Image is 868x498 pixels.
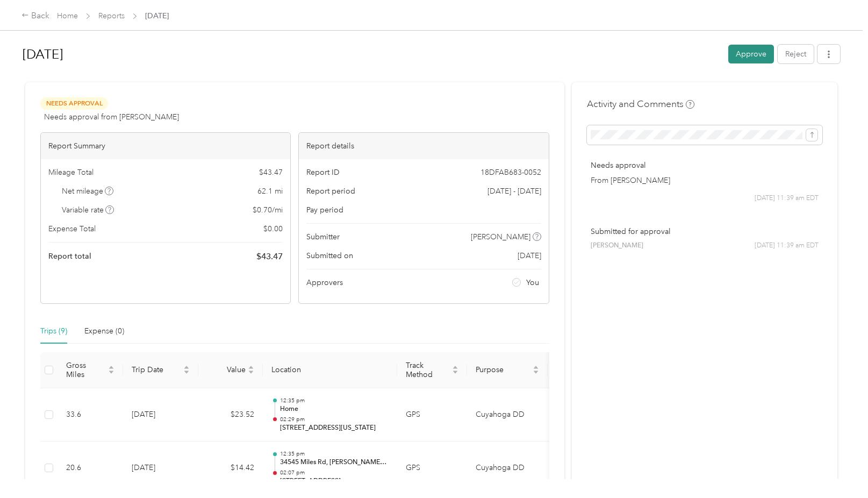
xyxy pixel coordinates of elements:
span: caret-up [108,364,114,371]
span: [DATE] 11:39 am EDT [755,194,819,203]
button: Reject [778,45,814,63]
div: Report details [299,133,548,159]
p: Needs approval [591,160,819,171]
td: 33.6 [58,388,123,442]
span: 62.1 mi [257,186,283,197]
span: You [526,277,539,288]
h4: Activity and Comments [587,97,694,111]
span: Pay period [306,204,343,216]
p: [STREET_ADDRESS][US_STATE] [280,423,389,433]
td: Cuyahoga DD [467,442,548,495]
span: caret-down [533,369,539,375]
span: Needs approval from [PERSON_NAME] [44,111,179,123]
span: Submitter [306,231,340,243]
span: [PERSON_NAME] [591,241,643,251]
h1: Aug 2025 [23,41,721,67]
span: Expense Total [48,223,96,234]
span: caret-up [183,364,190,371]
span: caret-down [183,369,190,375]
span: $ 0.00 [263,223,283,234]
td: Cuyahoga DD [467,388,548,442]
th: Location [263,352,397,388]
th: Trip Date [123,352,198,388]
span: Report period [306,186,355,197]
td: 20.6 [58,442,123,495]
p: 34545 Miles Rd, [PERSON_NAME][GEOGRAPHIC_DATA], [GEOGRAPHIC_DATA] [280,458,389,467]
th: Gross Miles [58,352,123,388]
p: 12:35 pm [280,397,389,404]
span: Approvers [306,277,343,288]
a: Home [57,11,78,20]
span: [DATE] - [DATE] [487,186,541,197]
div: Report Summary [41,133,290,159]
span: caret-up [533,364,539,371]
th: Value [198,352,263,388]
span: Submitted on [306,250,353,261]
p: Home [280,404,389,414]
span: [DATE] 11:39 am EDT [755,241,819,251]
div: Trips (9) [40,325,67,337]
span: [DATE] [145,10,169,22]
th: Track Method [397,352,467,388]
th: Notes [548,352,588,388]
p: From [PERSON_NAME] [591,175,819,186]
span: Purpose [476,365,530,374]
div: Back [21,10,49,23]
span: caret-up [452,364,458,371]
td: $14.42 [198,442,263,495]
td: [DATE] [123,388,198,442]
div: Expense (0) [84,325,124,337]
span: Report total [48,251,91,262]
span: caret-down [248,369,254,375]
p: 02:07 pm [280,469,389,476]
span: Report ID [306,167,340,178]
span: caret-down [108,369,114,375]
span: caret-down [452,369,458,375]
td: GPS [397,442,467,495]
p: Submitted for approval [591,226,819,237]
span: Trip Date [132,365,181,374]
td: [DATE] [123,442,198,495]
th: Purpose [467,352,548,388]
td: GPS [397,388,467,442]
span: 18DFAB683-0052 [480,167,541,178]
span: Needs Approval [40,97,108,110]
button: Approve [728,45,774,63]
a: Reports [98,11,125,20]
td: $23.52 [198,388,263,442]
p: [STREET_ADDRESS] [280,476,389,486]
span: [DATE] [518,250,541,261]
span: $ 43.47 [259,167,283,178]
span: Value [207,365,246,374]
span: caret-up [248,364,254,371]
p: 02:29 pm [280,416,389,423]
span: $ 43.47 [256,250,283,263]
span: Variable rate [62,204,114,216]
span: Mileage Total [48,167,94,178]
span: $ 0.70 / mi [253,204,283,216]
span: [PERSON_NAME] [471,231,530,243]
span: Track Method [406,361,450,379]
p: 12:35 pm [280,450,389,458]
span: Net mileage [62,186,114,197]
iframe: Everlance-gr Chat Button Frame [808,438,868,498]
span: Gross Miles [66,361,106,379]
